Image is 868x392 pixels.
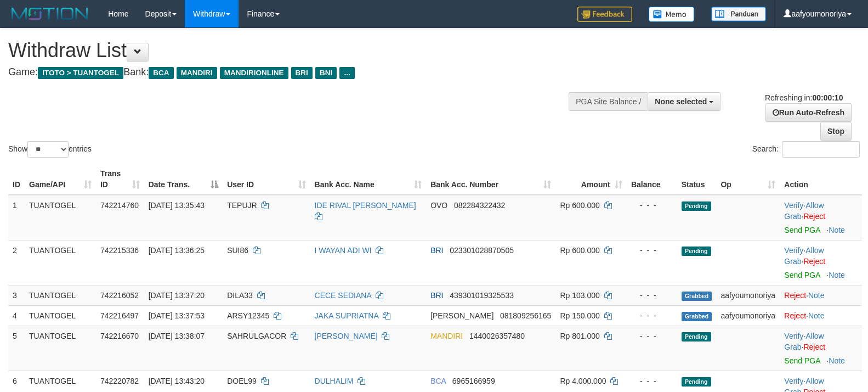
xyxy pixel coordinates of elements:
[315,67,337,79] span: BNI
[716,305,780,326] td: aafyoumonoriya
[149,246,205,255] span: [DATE] 13:36:25
[454,201,505,210] span: Copy 082284322432 to clipboard
[227,377,257,385] span: DOEL99
[430,311,493,320] span: [PERSON_NAME]
[627,164,677,195] th: Balance
[765,103,852,122] a: Run Auto-Refresh
[784,246,803,255] a: Verify
[784,201,824,221] span: ·
[25,285,96,305] td: TUANTOGEL
[227,291,253,300] span: DILA33
[149,311,205,320] span: [DATE] 13:37:53
[716,164,780,195] th: Op: activate to sort column ascending
[144,164,223,195] th: Date Trans.: activate to sort column descending
[682,292,712,301] span: Grabbed
[655,97,707,106] span: None selected
[820,122,852,141] a: Stop
[784,291,806,300] a: Reject
[752,141,860,158] label: Search:
[8,141,92,158] label: Show entries
[555,164,626,195] th: Amount: activate to sort column ascending
[784,356,820,365] a: Send PGA
[784,311,806,320] a: Reject
[780,195,862,240] td: · ·
[560,201,599,210] span: Rp 600.000
[682,332,711,341] span: Pending
[220,67,288,79] span: MANDIRIONLINE
[829,356,845,365] a: Note
[310,164,427,195] th: Bank Acc. Name: activate to sort column ascending
[631,200,673,211] div: - - -
[765,93,843,102] span: Refreshing in:
[677,164,717,195] th: Status
[631,376,673,387] div: - - -
[8,67,568,78] h4: Game: Bank:
[149,377,205,385] span: [DATE] 13:43:20
[784,201,803,210] a: Verify
[577,7,632,22] img: Feedback.jpg
[784,332,824,351] span: ·
[177,67,217,79] span: MANDIRI
[780,305,862,326] td: ·
[784,332,803,340] a: Verify
[803,257,825,266] a: Reject
[780,285,862,305] td: ·
[430,246,443,255] span: BRI
[25,305,96,326] td: TUANTOGEL
[784,271,820,279] a: Send PGA
[8,5,92,22] img: MOTION_logo.png
[227,311,269,320] span: ARSY12345
[315,332,378,340] a: [PERSON_NAME]
[96,164,144,195] th: Trans ID: activate to sort column ascending
[682,312,712,321] span: Grabbed
[315,246,372,255] a: I WAYAN ADI WI
[648,92,721,111] button: None selected
[780,240,862,285] td: · ·
[784,226,820,234] a: Send PGA
[560,291,599,300] span: Rp 103.000
[784,201,824,221] a: Allow Grab
[339,67,354,79] span: ...
[812,93,843,102] strong: 00:00:10
[780,164,862,195] th: Action
[8,164,25,195] th: ID
[784,332,824,351] a: Allow Grab
[784,246,824,266] a: Allow Grab
[100,377,139,385] span: 742220782
[430,332,463,340] span: MANDIRI
[8,195,25,240] td: 1
[227,332,286,340] span: SAHRULGACOR
[452,377,495,385] span: Copy 6965166959 to clipboard
[8,40,568,61] h1: Withdraw List
[716,285,780,305] td: aafyoumonoriya
[8,285,25,305] td: 3
[315,311,378,320] a: JAKA SUPRIATNA
[469,332,525,340] span: Copy 1440026357480 to clipboard
[808,291,825,300] a: Note
[27,141,69,158] select: Showentries
[631,331,673,341] div: - - -
[100,201,139,210] span: 742214760
[500,311,551,320] span: Copy 081809256165 to clipboard
[803,212,825,221] a: Reject
[682,247,711,256] span: Pending
[8,326,25,371] td: 5
[560,246,599,255] span: Rp 600.000
[227,201,257,210] span: TEPUJR
[829,226,845,234] a: Note
[100,246,139,255] span: 742215336
[100,332,139,340] span: 742216670
[223,164,310,195] th: User ID: activate to sort column ascending
[25,195,96,240] td: TUANTOGEL
[291,67,313,79] span: BRI
[631,310,673,321] div: - - -
[227,246,248,255] span: SUI86
[430,291,443,300] span: BRI
[25,240,96,285] td: TUANTOGEL
[450,291,514,300] span: Copy 439301019325533 to clipboard
[100,311,139,320] span: 742216497
[149,332,205,340] span: [DATE] 13:38:07
[315,201,416,210] a: IDE RIVAL [PERSON_NAME]
[149,67,173,79] span: BCA
[711,7,766,21] img: panduan.png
